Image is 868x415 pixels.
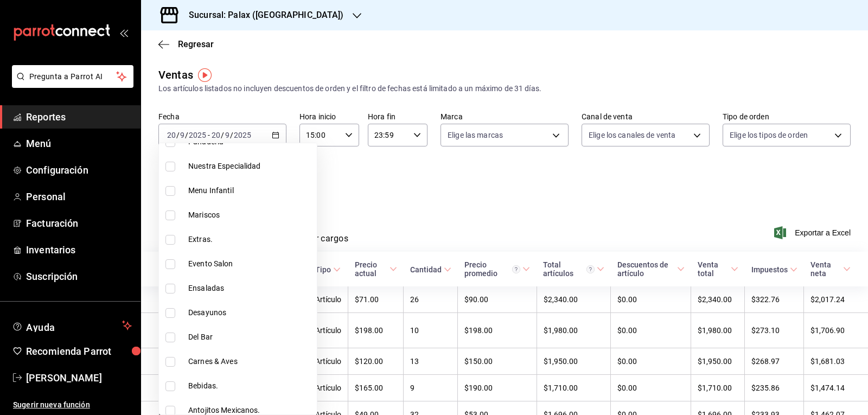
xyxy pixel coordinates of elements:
[188,356,312,367] span: Carnes & Aves
[188,307,312,318] span: Desayunos
[188,185,312,196] span: Menu Infantil
[188,234,312,245] span: Extras.
[188,258,312,270] span: Evento Salon
[188,283,312,294] span: Ensaladas
[198,68,212,82] img: Tooltip marker
[188,209,312,221] span: Mariscos
[188,380,312,392] span: Bebidas.
[188,161,312,172] span: Nuestra Especialidad
[188,331,312,343] span: Del Bar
